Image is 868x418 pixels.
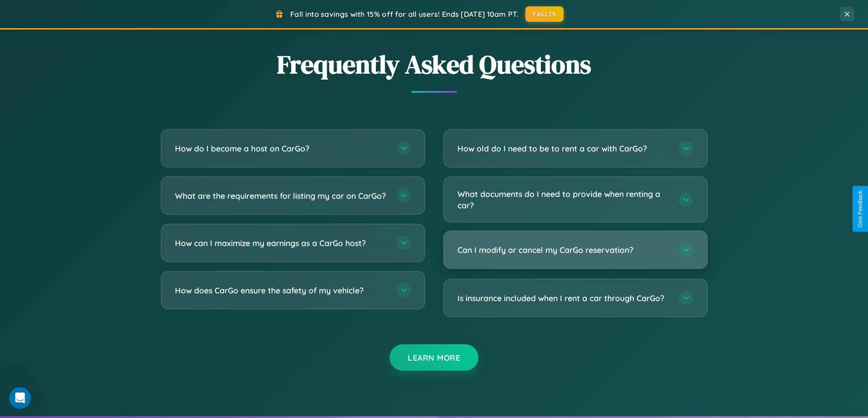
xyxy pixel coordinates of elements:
[457,143,670,154] h3: How old do I need to be to rent a car with CarGo?
[290,10,519,19] span: Fall into savings with 15% off for all users! Ends [DATE] 10am PT.
[390,344,478,371] button: Learn More
[457,292,670,304] h3: Is insurance included when I rent a car through CarGo?
[161,47,708,82] h2: Frequently Asked Questions
[9,387,31,409] iframe: Intercom live chat
[175,285,387,296] h3: How does CarGo ensure the safety of my vehicle?
[457,188,670,211] h3: What documents do I need to provide when renting a car?
[457,244,670,256] h3: Can I modify or cancel my CarGo reservation?
[857,191,863,227] div: Give Feedback
[525,6,564,22] button: FALL15
[175,190,387,201] h3: What are the requirements for listing my car on CarGo?
[175,237,387,249] h3: How can I maximize my earnings as a CarGo host?
[175,143,387,154] h3: How do I become a host on CarGo?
